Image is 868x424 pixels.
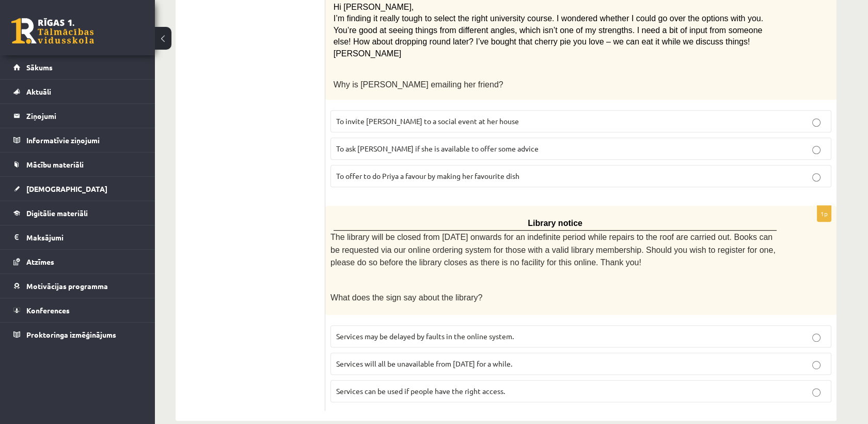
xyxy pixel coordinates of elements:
span: Services can be used if people have the right access. [336,386,505,396]
a: Atzīmes [13,250,142,274]
a: Ziņojumi [13,104,142,128]
a: [DEMOGRAPHIC_DATA] [13,177,142,201]
span: I’m finding it really tough to select the right university course. I wondered whether I could go ... [334,14,763,46]
font: Informatīvie ziņojumi [26,135,100,145]
a: Maksājumi [13,225,142,249]
span: [DEMOGRAPHIC_DATA] [26,184,107,193]
span: Atzīmes [26,257,54,266]
span: Mācību materiāli [26,160,84,169]
span: Motivācijas programma [26,281,108,291]
span: Why is [PERSON_NAME] emailing her friend? [334,80,503,89]
font: Ziņojumi [26,111,56,120]
a: Sākums [13,55,142,79]
span: [PERSON_NAME] [334,49,402,58]
a: Informatīvie ziņojumi [13,128,142,152]
span: Aktuāli [26,87,51,96]
span: Services may be delayed by faults in the online system. [336,331,514,341]
span: Konferences [26,306,70,315]
font: Maksājumi [26,233,64,242]
a: Motivācijas programma [13,274,142,298]
a: Proktoringa izmēģinājums [13,323,142,346]
a: Rīgas 1. Tālmācības vidusskola [11,18,94,44]
input: To offer to do Priya a favour by making her favourite dish [812,173,820,181]
span: The library will be closed from [DATE] onwards for an indefinite period while repairs to the roof... [330,233,776,267]
input: To invite [PERSON_NAME] to a social event at her house [812,118,820,127]
span: To invite [PERSON_NAME] to a social event at her house [336,116,519,126]
input: Services may be delayed by faults in the online system. [812,334,820,342]
span: Sākums [26,63,53,72]
a: Konferences [13,298,142,322]
span: Library notice [528,219,582,228]
span: Digitālie materiāli [26,208,88,218]
a: Aktuāli [13,80,142,103]
input: Services can be used if people have the right access. [812,388,820,397]
a: Digitālie materiāli [13,201,142,225]
span: What does the sign say about the library? [330,293,482,302]
span: Services will all be unavailable from [DATE] for a while. [336,359,512,368]
span: Hi [PERSON_NAME], [334,3,414,11]
span: To ask [PERSON_NAME] if she is available to offer some advice [336,144,539,153]
input: To ask [PERSON_NAME] if she is available to offer some advice [812,146,820,154]
span: To offer to do Priya a favour by making her favourite dish [336,171,519,180]
input: Services will all be unavailable from [DATE] for a while. [812,361,820,369]
a: Mācību materiāli [13,153,142,176]
span: Proktoringa izmēģinājums [26,330,116,339]
p: 1p [817,205,831,222]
